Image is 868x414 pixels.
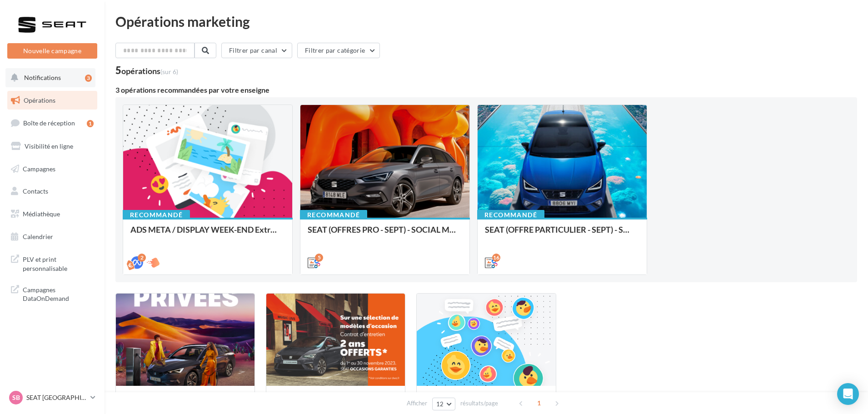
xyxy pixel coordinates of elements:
[477,210,544,220] div: Recommandé
[24,74,61,81] span: Notifications
[460,399,498,408] span: résultats/page
[23,284,94,303] span: Campagnes DataOnDemand
[115,86,857,94] div: 3 opérations recommandées par votre enseigne
[5,113,99,133] a: Boîte de réception1
[5,182,99,201] a: Contacts
[130,225,285,243] div: ADS META / DISPLAY WEEK-END Extraordinaire (JPO) Septembre 2025
[5,160,99,179] a: Campagnes
[5,280,99,307] a: Campagnes DataOnDemand
[23,253,94,273] span: PLV et print personnalisable
[7,389,97,406] a: SB SEAT [GEOGRAPHIC_DATA]
[23,165,55,172] span: Campagnes
[121,67,178,75] div: opérations
[5,137,99,156] a: Visibilité en ligne
[23,119,75,127] span: Boîte de réception
[7,43,97,59] button: Nouvelle campagne
[160,68,178,75] span: (sur 6)
[23,233,53,240] span: Calendrier
[492,254,500,262] div: 16
[87,120,94,127] div: 1
[221,43,292,58] button: Filtrer par canal
[25,142,73,150] span: Visibilité en ligne
[308,225,462,243] div: SEAT (OFFRES PRO - SEPT) - SOCIAL MEDIA
[138,254,146,262] div: 2
[5,68,95,87] button: Notifications 3
[5,227,99,246] a: Calendrier
[407,399,427,408] span: Afficher
[5,91,99,110] a: Opérations
[24,96,55,104] span: Opérations
[5,249,99,276] a: PLV et print personnalisable
[432,398,455,410] button: 12
[115,65,178,75] div: 5
[23,187,48,195] span: Contacts
[115,15,857,28] div: Opérations marketing
[532,396,546,410] span: 1
[315,254,323,262] div: 5
[485,225,639,243] div: SEAT (OFFRE PARTICULIER - SEPT) - SOCIAL MEDIA
[837,383,859,405] div: Open Intercom Messenger
[23,210,60,218] span: Médiathèque
[300,210,367,220] div: Recommandé
[85,75,92,82] div: 3
[123,210,190,220] div: Recommandé
[5,205,99,224] a: Médiathèque
[26,393,87,402] p: SEAT [GEOGRAPHIC_DATA]
[436,400,444,408] span: 12
[297,43,380,58] button: Filtrer par catégorie
[12,393,20,402] span: SB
